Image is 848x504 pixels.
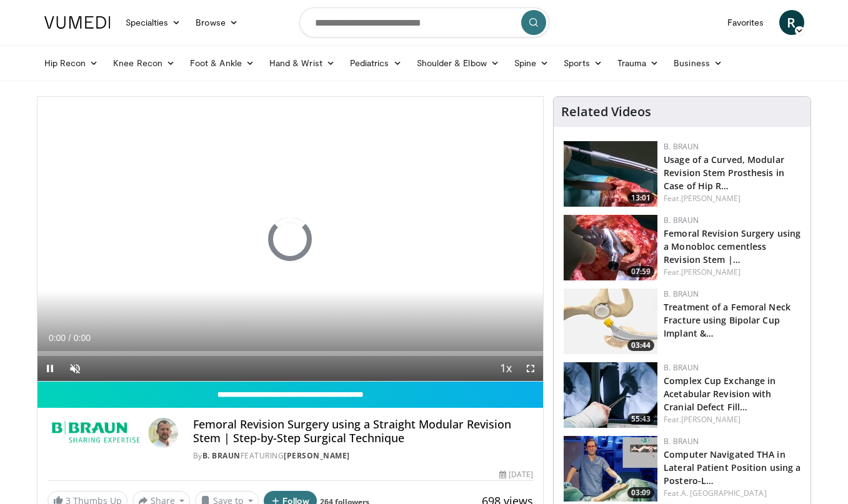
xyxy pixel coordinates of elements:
span: 55:43 [627,413,654,425]
a: B. Braun [664,436,699,447]
img: 8b64c0ca-f349-41b4-a711-37a94bb885a5.jpg.150x105_q85_crop-smart_upscale.jpg [564,362,657,428]
h4: Femoral Revision Surgery using a Straight Modular Revision Stem | Step-by-Step Surgical Technique [193,418,533,445]
button: Unmute [62,356,87,381]
div: [DATE] [499,469,533,480]
span: 13:01 [627,192,654,204]
img: 3f0fddff-fdec-4e4b-bfed-b21d85259955.150x105_q85_crop-smart_upscale.jpg [564,141,657,207]
img: B. Braun [47,418,143,448]
a: B. Braun [664,141,699,152]
input: Search topics, interventions [299,7,549,37]
span: 03:09 [627,487,654,498]
img: VuMedi Logo [44,16,111,29]
a: 07:59 [564,215,657,280]
span: 0:00 [49,333,66,343]
span: 03:44 [627,340,654,351]
a: Trauma [610,51,667,76]
div: By FEATURING [193,450,533,462]
img: 97950487-ad54-47b6-9334-a8a64355b513.150x105_q85_crop-smart_upscale.jpg [564,215,657,280]
video-js: Video Player [37,97,544,382]
a: [PERSON_NAME] [681,267,741,277]
a: Spine [507,51,556,76]
div: Feat. [664,414,801,425]
a: [PERSON_NAME] [681,193,741,204]
a: Knee Recon [106,51,182,76]
a: Specialties [118,10,189,35]
a: Favorites [720,10,772,35]
div: Feat. [664,488,801,499]
a: Sports [556,51,610,76]
a: Hip Recon [37,51,106,76]
img: dd541074-bb98-4b7d-853b-83c717806bb5.jpg.150x105_q85_crop-smart_upscale.jpg [564,289,657,354]
a: 13:01 [564,141,657,207]
a: [PERSON_NAME] [681,414,741,425]
button: Playback Rate [493,356,518,381]
a: [PERSON_NAME] [284,450,350,461]
a: B. Braun [664,362,699,373]
a: B. Braun [664,215,699,225]
img: Avatar [148,418,178,448]
a: B. Braun [664,289,699,299]
a: Treatment of a Femoral Neck Fracture using Bipolar Cup Implant &… [664,301,791,339]
a: B. Braun [202,450,241,461]
div: Feat. [664,267,801,278]
a: R [779,10,804,35]
h4: Related Videos [561,104,651,119]
button: Pause [37,356,62,381]
a: Femoral Revision Surgery using a Monobloc cementless Revision Stem |… [664,227,801,265]
a: Foot & Ankle [182,51,262,76]
button: Fullscreen [518,356,543,381]
div: Progress Bar [37,351,544,356]
a: A. [GEOGRAPHIC_DATA] [681,488,767,498]
a: Shoulder & Elbow [409,51,507,76]
a: Computer Navigated THA in Lateral Patient Position using a Postero-L… [664,448,801,487]
img: 11fc43c8-c25e-4126-ac60-c8374046ba21.jpg.150x105_q85_crop-smart_upscale.jpg [564,436,657,502]
div: Feat. [664,193,801,204]
a: Browse [188,10,246,35]
a: 03:09 [564,436,657,502]
a: Business [666,51,730,76]
span: 0:00 [74,333,91,343]
a: 03:44 [564,289,657,354]
span: / [69,333,71,343]
a: 55:43 [564,362,657,428]
span: 07:59 [627,266,654,277]
a: Pediatrics [342,51,409,76]
a: Usage of a Curved, Modular Revision Stem Prosthesis in Case of Hip R… [664,154,784,192]
a: Complex Cup Exchange in Acetabular Revision with Cranial Defect Fill… [664,375,776,413]
a: Hand & Wrist [262,51,342,76]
